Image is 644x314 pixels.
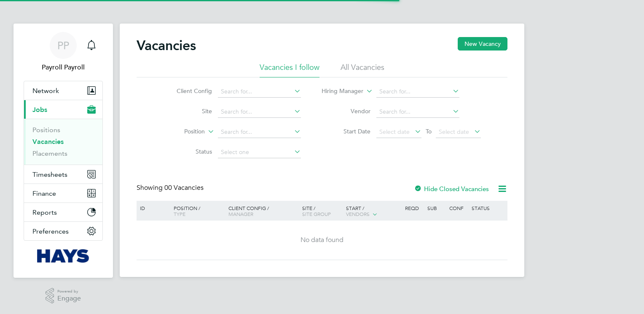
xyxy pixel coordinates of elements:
div: Client Config / [226,201,300,221]
div: Site / [300,201,344,221]
label: Client Config [164,87,212,95]
label: Site [164,107,212,115]
div: Status [470,201,506,215]
span: Network [32,87,59,95]
span: Jobs [32,106,47,114]
span: Reports [32,208,57,216]
div: Jobs [24,119,102,165]
button: Jobs [24,100,102,119]
a: Positions [32,126,60,134]
span: Vendors [346,210,370,217]
label: Start Date [322,128,370,135]
li: Vacancies I follow [260,62,319,77]
img: hays-logo-retina.png [37,249,90,263]
button: Reports [24,203,102,221]
input: Search for... [218,126,301,138]
input: Search for... [376,106,459,118]
span: PP [57,40,69,51]
span: Site Group [302,210,331,217]
button: Preferences [24,222,102,240]
div: Sub [425,201,447,215]
input: Search for... [376,86,459,98]
label: Hiring Manager [315,87,363,96]
span: Manager [228,210,253,217]
label: Position [156,128,205,136]
button: Timesheets [24,165,102,184]
button: New Vacancy [458,37,507,51]
label: Status [164,148,212,155]
div: No data found [138,236,506,245]
span: Powered by [57,288,81,295]
div: Position / [167,201,226,221]
span: Engage [57,295,81,302]
a: Vacancies [32,138,64,146]
nav: Main navigation [13,24,113,278]
input: Search for... [218,106,301,118]
span: Type [174,210,185,217]
span: Payroll Payroll [24,62,103,72]
button: Network [24,81,102,100]
a: Placements [32,149,67,157]
input: Search for... [218,86,301,98]
a: PPPayroll Payroll [24,32,103,72]
a: Powered byEngage [46,288,81,304]
li: All Vacancies [341,62,384,77]
span: To [423,126,434,137]
span: Preferences [32,227,69,235]
div: Reqd [403,201,425,215]
span: Finance [32,189,56,197]
span: 00 Vacancies [164,184,204,192]
div: Start / [344,201,403,222]
div: ID [138,201,167,215]
label: Hide Closed Vacancies [414,185,489,193]
span: Select date [379,128,410,136]
a: Go to home page [24,249,103,263]
label: Vendor [322,107,370,115]
input: Select one [218,146,301,158]
button: Finance [24,184,102,202]
div: Showing [137,184,205,192]
span: Timesheets [32,170,67,178]
h2: Vacancies [137,37,196,54]
div: Conf [447,201,469,215]
span: Select date [439,128,469,136]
